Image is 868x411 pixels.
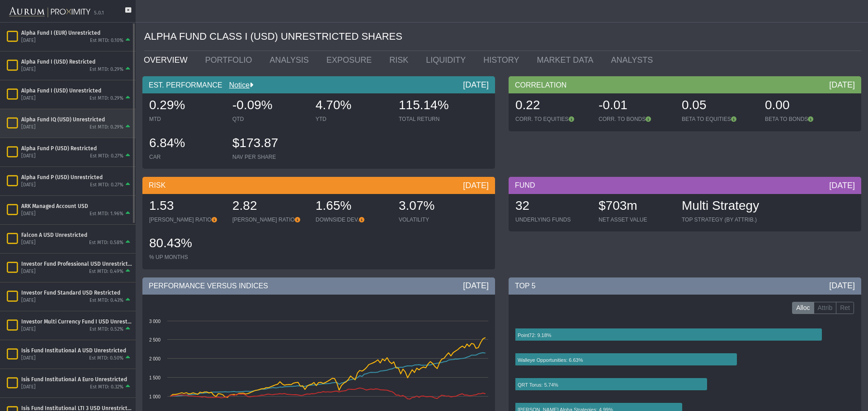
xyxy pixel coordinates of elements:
[149,115,223,123] div: MTD
[21,376,132,383] div: Isis Fund Institutional A Euro Unrestricted
[509,177,861,194] div: FUND
[21,231,132,239] div: Falcon A USD Unrestricted
[137,51,198,69] a: OVERVIEW
[21,95,36,102] div: [DATE]
[90,211,123,217] div: Est MTD: 1.96%
[232,115,307,123] div: QTD
[232,134,307,153] div: $173.87
[90,297,123,304] div: Est MTD: 0.43%
[515,216,590,223] div: UNDERLYING FUNDS
[149,153,223,161] div: CAR
[149,375,160,380] text: 1 500
[509,76,861,93] div: CORRELATION
[21,297,36,304] div: [DATE]
[21,66,36,73] div: [DATE]
[21,326,36,333] div: [DATE]
[21,260,132,268] div: Investor Fund Professional USD Unrestricted
[463,79,489,90] div: [DATE]
[149,216,223,223] div: [PERSON_NAME] RATIO
[765,115,839,123] div: BETA TO BONDS
[518,382,558,388] text: QRT Torus: 5.74%
[320,51,382,69] a: EXPOSURE
[149,98,185,112] span: 0.29%
[419,51,476,69] a: LIQUIDITY
[149,394,160,399] text: 1 000
[829,180,855,191] div: [DATE]
[518,332,552,338] text: Point72: 9.18%
[21,37,36,44] div: [DATE]
[149,197,223,216] div: 1.53
[604,51,664,69] a: ANALYSTS
[149,134,223,153] div: 6.84%
[836,302,854,314] label: Ret
[90,37,123,44] div: Est MTD: 0.10%
[21,289,132,296] div: Investor Fund Standard USD Restricted
[232,98,273,112] span: -0.09%
[149,356,160,361] text: 2 000
[149,337,160,342] text: 2 500
[765,97,839,115] div: 0.00
[599,97,673,115] div: -0.01
[90,182,123,189] div: Est MTD: 0.27%
[142,177,495,194] div: RISK
[682,115,756,123] div: BETA TO EQUITIES
[21,318,132,325] div: Investor Multi Currency Fund I USD Unrestricted
[90,95,123,102] div: Est MTD: 0.29%
[89,268,123,275] div: Est MTD: 0.49%
[21,87,132,94] div: Alpha Fund I (USD) Unrestricted
[399,115,473,123] div: TOTAL RETURN
[316,97,390,115] div: 4.70%
[21,384,36,391] div: [DATE]
[599,197,673,216] div: $703m
[316,216,390,223] div: DOWNSIDE DEV.
[21,58,132,65] div: Alpha Fund I (USD) Restricted
[142,277,495,295] div: PERFORMANCE VERSUS INDICES
[829,280,855,291] div: [DATE]
[9,2,90,22] img: Aurum-Proximity%20white.svg
[682,97,756,115] div: 0.05
[399,97,473,115] div: 115.14%
[21,182,36,189] div: [DATE]
[21,268,36,275] div: [DATE]
[149,319,160,324] text: 3 000
[399,216,473,223] div: VOLATILITY
[530,51,604,69] a: MARKET DATA
[515,98,540,112] span: 0.22
[599,115,673,123] div: CORR. TO BONDS
[89,355,123,362] div: Est MTD: 0.50%
[222,81,250,89] a: Notice
[509,277,861,295] div: TOP 5
[149,254,223,261] div: % UP MONTHS
[21,211,36,217] div: [DATE]
[382,51,419,69] a: RISK
[232,216,307,223] div: [PERSON_NAME] RATIO
[94,10,104,17] div: 5.0.1
[90,124,123,131] div: Est MTD: 0.29%
[599,216,673,223] div: NET ASSET VALUE
[515,197,590,216] div: 32
[89,240,123,246] div: Est MTD: 0.58%
[21,145,132,152] div: Alpha Fund P (USD) Restricted
[682,216,759,223] div: TOP STRATEGY (BY ATTRIB.)
[829,79,855,90] div: [DATE]
[232,197,307,216] div: 2.82
[399,197,473,216] div: 3.07%
[90,326,123,333] div: Est MTD: 0.52%
[21,347,132,354] div: Isis Fund Institutional A USD Unrestricted
[21,240,36,246] div: [DATE]
[90,153,123,160] div: Est MTD: 0.27%
[21,116,132,123] div: Alpha Fund IQ (USD) Unrestricted
[792,302,814,314] label: Alloc
[463,280,489,291] div: [DATE]
[21,355,36,362] div: [DATE]
[144,23,861,51] div: ALPHA FUND CLASS I (USD) UNRESTRICTED SHARES
[90,66,123,73] div: Est MTD: 0.29%
[682,197,759,216] div: Multi Strategy
[21,124,36,131] div: [DATE]
[90,384,123,391] div: Est MTD: 0.32%
[515,115,590,123] div: CORR. TO EQUITIES
[263,51,320,69] a: ANALYSIS
[518,357,583,363] text: Walleye Opportunities: 6.63%
[149,235,223,254] div: 80.43%
[476,51,530,69] a: HISTORY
